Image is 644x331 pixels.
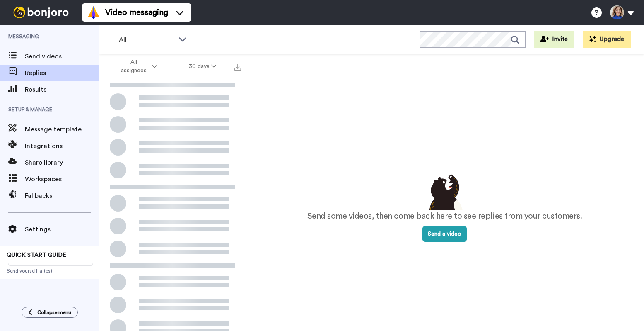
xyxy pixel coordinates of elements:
[7,268,93,274] span: Send yourself a test
[25,141,99,151] span: Integrations
[25,158,99,168] span: Share library
[25,68,99,78] span: Replies
[25,224,99,234] span: Settings
[25,124,99,134] span: Message template
[25,85,99,95] span: Results
[25,174,99,184] span: Workspaces
[583,31,631,48] button: Upgrade
[22,307,78,318] button: Collapse menu
[424,172,466,210] img: results-emptystates.png
[87,6,100,19] img: vm-color.svg
[105,7,168,18] span: Video messaging
[534,31,574,48] button: Invite
[25,191,99,201] span: Fallbacks
[119,35,174,45] span: All
[173,59,232,74] button: 30 days
[307,210,582,222] p: Send some videos, then come back here to see replies from your customers.
[10,7,72,18] img: bj-logo-header-white.svg
[25,51,99,61] span: Send videos
[422,226,467,242] button: Send a video
[117,58,150,75] span: All assignees
[232,60,244,73] button: Export all results that match these filters now.
[37,309,71,316] span: Collapse menu
[422,231,467,237] a: Send a video
[234,64,241,71] img: export.svg
[7,252,66,258] span: QUICK START GUIDE
[101,55,173,78] button: All assignees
